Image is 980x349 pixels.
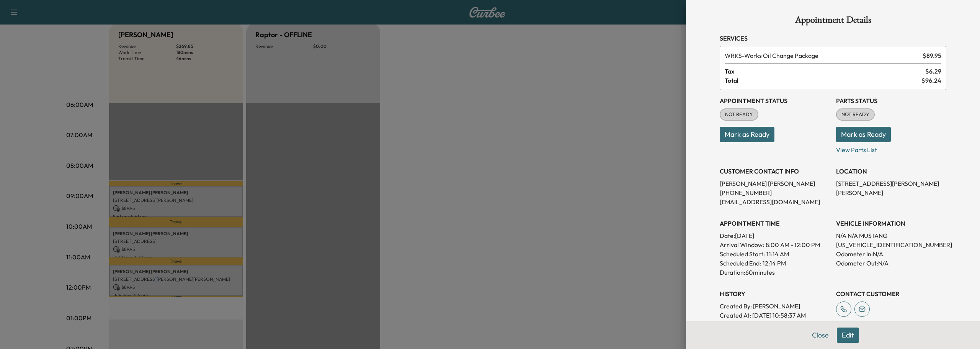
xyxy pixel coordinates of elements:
[807,328,834,343] button: Close
[725,76,921,85] span: Total
[836,127,891,142] button: Mark as Ready
[720,127,774,142] button: Mark as Ready
[836,167,946,176] h3: LOCATION
[725,67,925,76] span: Tax
[720,259,761,268] p: Scheduled End:
[923,51,941,60] span: $ 89.95
[836,231,946,240] p: N/A N/A MUSTANG
[720,219,830,228] h3: APPOINTMENT TIME
[720,311,830,320] p: Created At : [DATE] 10:58:37 AM
[925,67,941,76] span: $ 6.29
[720,179,830,188] p: [PERSON_NAME] [PERSON_NAME]
[720,111,758,118] span: NOT READY
[837,111,874,118] span: NOT READY
[725,51,920,60] span: Works Oil Change Package
[720,320,830,329] p: Modified By : [PERSON_NAME]
[836,219,946,228] h3: VEHICLE INFORMATION
[720,240,830,249] p: Arrival Window:
[763,259,786,268] p: 12:14 PM
[720,289,830,298] h3: History
[836,259,946,268] p: Odometer Out: N/A
[836,179,946,197] p: [STREET_ADDRESS][PERSON_NAME][PERSON_NAME]
[720,188,830,197] p: [PHONE_NUMBER]
[836,249,946,259] p: Odometer In: N/A
[766,240,820,249] span: 8:00 AM - 12:00 PM
[720,15,946,28] h1: Appointment Details
[720,268,830,277] p: Duration: 60 minutes
[720,301,830,311] p: Created By : [PERSON_NAME]
[720,34,946,43] h3: Services
[766,249,789,259] p: 11:14 AM
[837,328,859,343] button: Edit
[836,240,946,249] p: [US_VEHICLE_IDENTIFICATION_NUMBER]
[921,76,941,85] span: $ 96.24
[836,289,946,298] h3: CONTACT CUSTOMER
[836,96,946,105] h3: Parts Status
[720,231,830,240] p: Date: [DATE]
[720,167,830,176] h3: CUSTOMER CONTACT INFO
[720,197,830,206] p: [EMAIL_ADDRESS][DOMAIN_NAME]
[720,96,830,105] h3: Appointment Status
[836,142,946,154] p: View Parts List
[720,249,765,259] p: Scheduled Start:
